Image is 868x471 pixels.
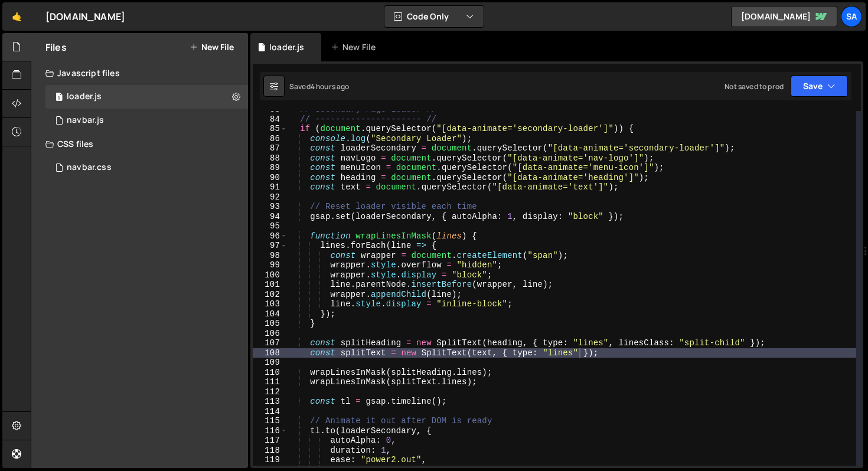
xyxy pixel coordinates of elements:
[253,260,288,270] div: 99
[253,134,288,144] div: 86
[269,41,304,53] div: loader.js
[253,377,288,387] div: 111
[289,81,350,91] div: Saved
[253,309,288,319] div: 104
[67,162,112,173] div: navbar.css
[253,329,288,339] div: 106
[253,173,288,183] div: 90
[253,280,288,290] div: 101
[253,338,288,348] div: 107
[253,251,288,261] div: 98
[253,407,288,417] div: 114
[253,231,288,241] div: 96
[253,358,288,368] div: 109
[31,132,248,156] div: CSS files
[253,202,288,212] div: 93
[253,192,288,202] div: 92
[841,6,862,27] a: SA
[253,241,288,251] div: 97
[67,91,102,102] div: loader.js
[253,397,288,407] div: 113
[2,2,31,31] a: 🤙
[253,446,288,456] div: 118
[253,387,288,397] div: 112
[45,109,248,132] div: 16835/46020.js
[253,426,288,436] div: 116
[253,290,288,300] div: 102
[253,153,288,163] div: 88
[253,212,288,222] div: 94
[45,9,125,24] div: [DOMAIN_NAME]
[190,42,234,52] button: New File
[45,41,67,54] h2: Files
[791,76,848,97] button: Save
[45,85,248,109] div: 16835/47292.js
[253,319,288,329] div: 105
[253,455,288,465] div: 119
[253,270,288,280] div: 100
[731,6,837,27] a: [DOMAIN_NAME]
[253,299,288,309] div: 103
[253,124,288,134] div: 85
[311,81,350,91] div: 4 hours ago
[253,163,288,173] div: 89
[725,81,784,91] div: Not saved to prod
[67,115,104,126] div: navbar.js
[253,143,288,153] div: 87
[331,41,380,53] div: New File
[253,416,288,426] div: 115
[31,61,248,85] div: Javascript files
[45,156,248,179] div: 16835/46019.css
[253,115,288,125] div: 84
[56,93,63,103] span: 1
[253,368,288,378] div: 110
[253,348,288,358] div: 108
[253,221,288,231] div: 95
[384,6,484,27] button: Code Only
[253,182,288,192] div: 91
[253,436,288,446] div: 117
